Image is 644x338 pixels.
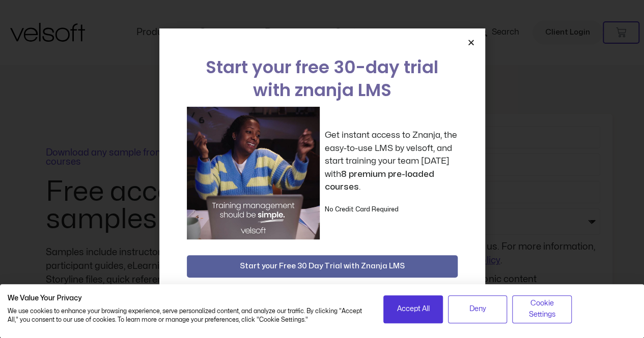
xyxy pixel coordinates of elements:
[515,316,639,338] iframe: chat widget
[325,206,399,212] strong: No Credit Card Required
[240,260,405,272] span: Start your Free 30 Day Trial with Znanja LMS
[325,129,458,194] p: Get instant access to Znanja, the easy-to-use LMS by velsoft, and start training your team [DATE]...
[187,107,320,239] img: a woman sitting at her laptop dancing
[467,39,475,46] a: Close
[187,56,458,102] h2: Start your free 30-day trial with znanja LMS
[383,295,443,323] button: Accept all cookies
[448,295,508,323] button: Deny all cookies
[469,303,486,315] span: Deny
[519,298,565,321] span: Cookie Settings
[8,294,368,303] h2: We Value Your Privacy
[512,295,572,323] button: Adjust cookie preferences
[187,255,458,278] button: Start your Free 30 Day Trial with Znanja LMS
[397,303,429,315] span: Accept All
[325,170,434,192] strong: 8 premium pre-loaded courses
[8,307,368,324] p: We use cookies to enhance your browsing experience, serve personalized content, and analyze our t...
